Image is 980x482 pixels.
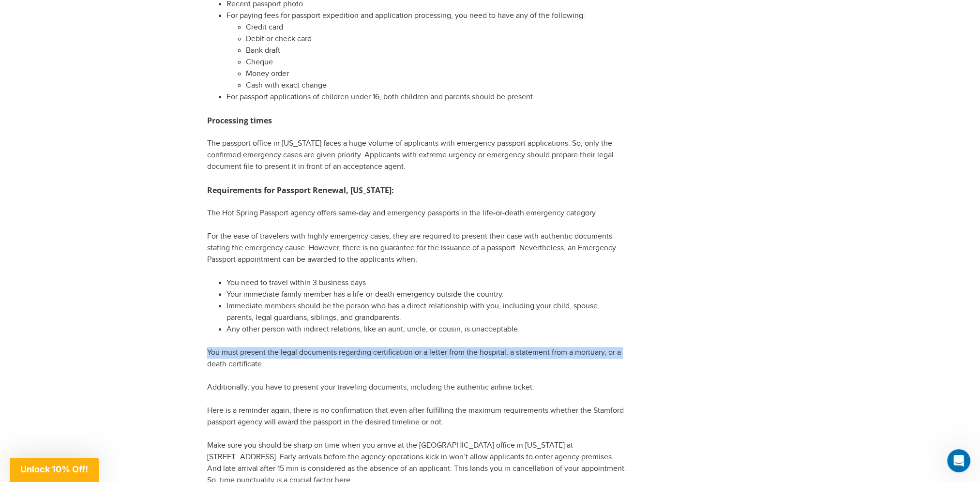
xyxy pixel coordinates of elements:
[226,10,628,91] li: For paying fees for passport expedition and application processing, you need to have any of the f...
[207,405,628,428] p: Here is a reminder again, there is no confirmation that even after fulfilling the maximum require...
[226,324,628,335] li: Any other person with indirect relations, like an aunt, uncle, or cousin, is unacceptable.
[10,458,99,482] div: Unlock 10% Off!
[207,347,628,370] p: You must present the legal documents regarding certification or a letter from the hospital, a sta...
[246,57,628,68] li: Cheque
[246,22,628,33] li: Credit card
[207,382,628,393] p: Additionally, you have to present your traveling documents, including the authentic airline ticket.
[207,208,628,219] p: The Hot Spring Passport agency offers same-day and emergency passports in the life-or-death emerg...
[20,464,88,474] span: Unlock 10% Off!
[226,91,628,103] li: For passport applications of children under 16, both children and parents should be present.
[246,68,628,80] li: Money order
[226,301,628,324] li: Immediate members should be the person who has a direct relationship with you, including your chi...
[226,277,628,289] li: You need to travel within 3 business days
[207,231,628,266] p: For the ease of travelers with highly emergency cases, they are required to present their case wi...
[947,449,970,472] iframe: Intercom live chat
[207,138,628,173] p: The passport office in [US_STATE] faces a huge volume of applicants with emergency passport appli...
[207,115,628,126] h3: Processing times
[226,289,628,301] li: Your immediate family member has a life-or-death emergency outside the country.
[246,33,628,45] li: Debit or check card
[207,185,394,196] strong: Requirements for Passport Renewal, [US_STATE]:
[246,45,628,57] li: Bank draft
[246,80,628,91] li: Cash with exact change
